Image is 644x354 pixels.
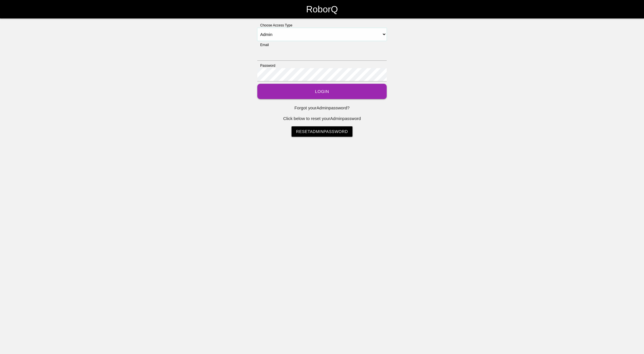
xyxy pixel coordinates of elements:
[257,23,292,28] label: Choose Access Type
[257,115,387,122] p: Click below to reset your Admin password
[292,126,352,137] a: ResetAdminPassword
[257,42,269,47] label: Email
[257,105,387,111] p: Forgot your Admin password?
[257,84,387,99] button: Login
[257,63,275,68] label: Password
